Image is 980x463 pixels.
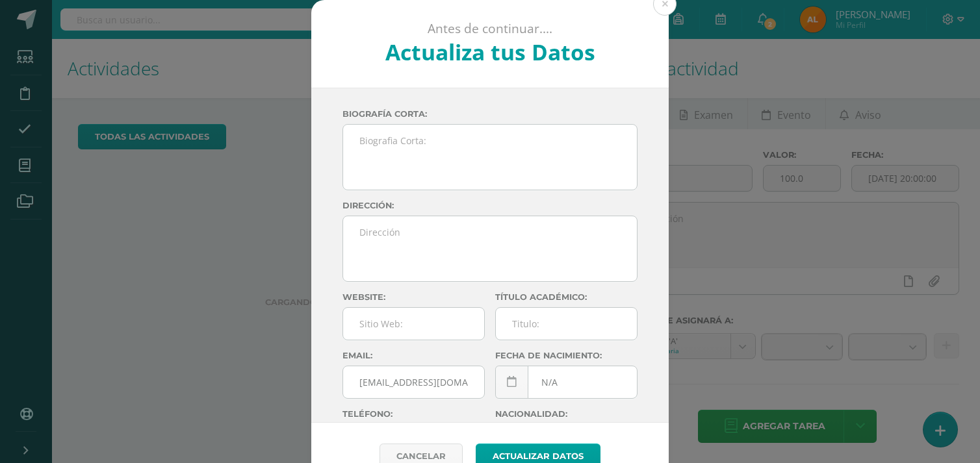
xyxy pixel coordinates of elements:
[346,21,634,37] p: Antes de continuar....
[495,292,638,302] label: Título académico:
[342,292,485,302] label: Website:
[342,109,638,119] label: Biografía corta:
[343,366,484,398] input: Correo Electronico:
[346,37,634,67] h2: Actualiza tus Datos
[495,351,638,360] label: Fecha de nacimiento:
[342,201,638,210] label: Dirección:
[496,366,637,398] input: Fecha de Nacimiento:
[342,351,485,360] label: Email:
[495,409,638,419] label: Nacionalidad:
[496,308,637,340] input: Titulo:
[343,308,484,340] input: Sitio Web:
[342,409,485,419] label: Teléfono:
